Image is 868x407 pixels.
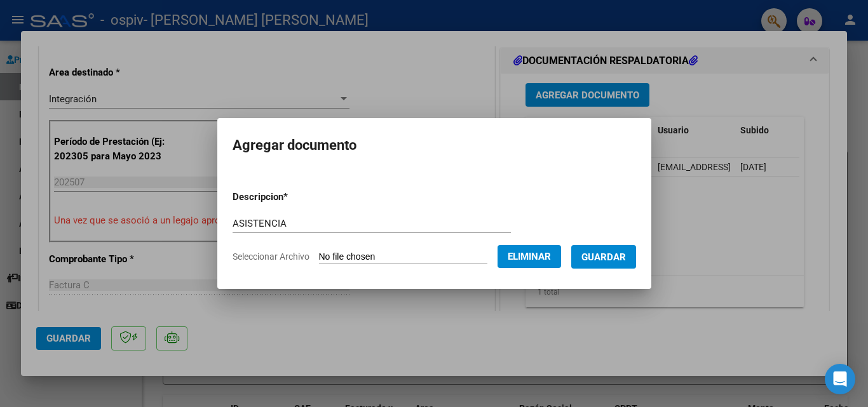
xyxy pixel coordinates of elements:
button: Guardar [571,245,636,269]
h2: Agregar documento [233,133,636,157]
div: Open Intercom Messenger [825,364,855,394]
button: Eliminar [498,245,561,268]
span: Seleccionar Archivo [233,251,309,262]
span: Guardar [581,251,626,263]
p: Descripcion [233,190,354,204]
span: Eliminar [508,251,551,262]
